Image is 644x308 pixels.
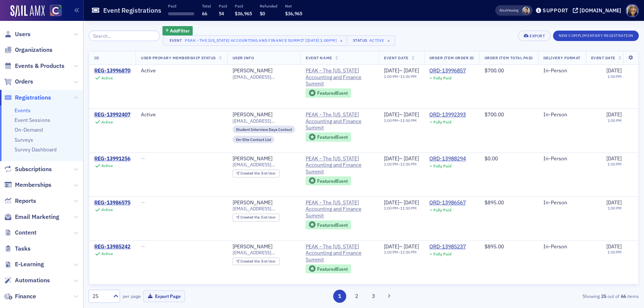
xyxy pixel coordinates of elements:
a: PEAK - The [US_STATE] Accounting and Finance Summit [306,111,373,131]
a: Content [4,229,37,237]
div: Active [369,38,384,43]
div: Active [101,207,113,212]
div: Featured Event [317,223,348,227]
span: [DATE] [606,199,622,206]
span: [DATE] [606,111,622,118]
div: ORD-13992393 [429,111,466,118]
span: Tasks [15,245,31,253]
div: Active [141,111,222,118]
span: Reports [15,197,36,205]
a: Event Sessions [15,117,50,123]
span: Orders [15,78,33,86]
div: In-Person [543,111,581,118]
span: PEAK - The Colorado Accounting and Finance Summit [306,243,373,263]
span: Registrations [15,94,51,102]
span: $895.00 [484,243,504,250]
div: Featured Event [306,264,351,274]
span: [DATE] [404,243,419,250]
div: Support [543,7,568,14]
a: Surveys [15,136,33,143]
a: Memberships [4,181,51,189]
span: Order Item Order ID [429,55,474,60]
div: – [384,250,419,255]
a: REG-13986575 [94,199,130,206]
a: On-Demand [15,126,43,133]
a: PEAK - The [US_STATE] Accounting and Finance Summit [306,67,373,87]
span: $36,965 [235,10,252,16]
span: Events & Products [15,62,64,70]
a: Tasks [4,245,31,253]
button: 1 [333,290,346,303]
div: [PERSON_NAME] [233,111,272,118]
a: SailAMX [10,5,45,17]
div: Active [141,67,222,74]
span: — [141,155,145,162]
div: Active [101,163,113,168]
div: In-Person [543,155,581,162]
span: 54 [219,10,224,16]
a: ORD-13986567 [429,199,466,206]
span: Automations [15,276,50,285]
span: [DATE] [384,243,399,250]
span: × [338,37,345,44]
a: [PERSON_NAME] [233,243,272,250]
span: [EMAIL_ADDRESS][DOMAIN_NAME] [233,206,296,211]
span: Profile [626,4,639,17]
div: – [384,162,419,167]
div: Fully Paid [433,164,451,169]
span: [EMAIL_ADDRESS][DOMAIN_NAME] [233,74,296,80]
div: REG-13985242 [94,243,130,250]
p: Net [285,3,302,9]
div: Featured Event [317,179,348,183]
div: Fully Paid [433,76,451,81]
span: Event Date [591,55,615,60]
a: ORD-13996857 [429,67,466,74]
span: $0.00 [484,155,498,162]
span: ID [94,55,99,60]
time: 1:00 PM [384,205,398,211]
button: Export Page [143,290,185,302]
span: [DATE] [606,155,622,162]
a: View Homepage [45,5,61,18]
div: Active [101,120,113,125]
span: [DATE] [384,199,399,206]
div: – [384,111,419,118]
p: Paid [219,3,227,9]
time: 1:00 PM [607,161,622,167]
a: REG-13992407 [94,111,130,118]
a: Orders [4,78,33,86]
div: ORD-13985237 [429,243,466,250]
span: [DATE] [404,199,419,206]
p: Paid [168,3,194,9]
div: Featured Event [306,88,351,98]
a: Reports [4,197,36,205]
div: In-Person [543,243,581,250]
span: $36,965 [285,10,302,16]
div: [PERSON_NAME] [233,67,272,74]
a: Users [4,30,31,38]
span: Event Date [384,55,408,60]
span: [DATE] [404,67,419,74]
div: Featured Event [317,91,348,95]
div: Event [168,38,184,43]
span: PEAK - The Colorado Accounting and Finance Summit [306,67,373,87]
div: Featured Event [306,176,351,186]
div: Fully Paid [433,252,451,257]
p: Total [202,3,211,9]
div: Featured Event [317,267,348,271]
span: Users [15,30,31,38]
span: Created Via : [240,171,261,176]
time: 1:00 PM [607,74,622,79]
div: – [384,118,419,123]
a: PEAK - The [US_STATE] Accounting and Finance Summit [306,199,373,219]
button: Export [518,31,550,41]
span: Finance [15,292,36,301]
span: [DATE] [384,111,399,118]
a: REG-13991256 [94,155,130,162]
span: ‌ [168,12,194,15]
div: End User [240,172,276,176]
